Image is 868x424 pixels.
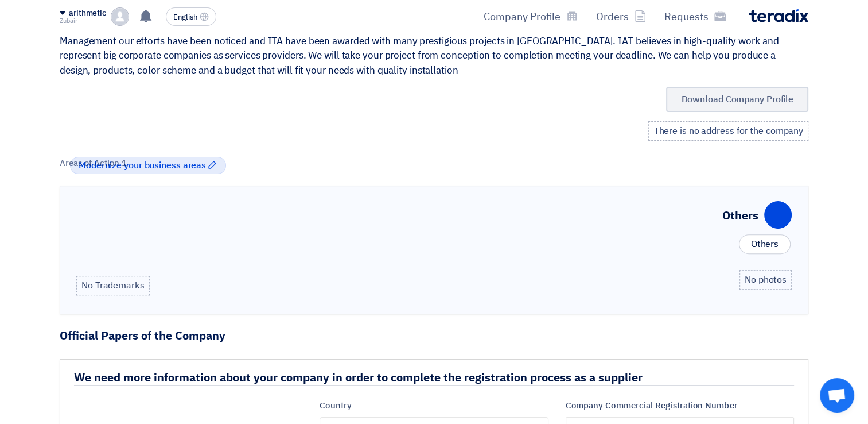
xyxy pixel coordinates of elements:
[76,276,150,295] div: No Trademarks
[820,378,854,413] a: Open chat
[739,270,792,290] div: No photos
[648,121,808,141] div: There is no address for the company
[320,399,548,413] label: Country
[111,7,129,26] img: profile_test.png
[596,9,629,24] font: Orders
[664,9,709,24] font: Requests
[74,370,794,386] h4: We need more information about your company in order to complete the registration process as a su...
[587,3,655,30] a: Orders
[173,13,197,21] span: English
[60,157,127,169] span: Areas of Action 1
[166,7,216,26] button: English
[666,87,808,112] a: Download Company Profile
[739,234,791,254] div: Others
[655,3,735,30] a: Requests
[749,9,808,22] img: Teradix logo
[722,207,758,224] div: Others
[566,399,794,413] label: Company Commercial Registration Number
[79,159,206,172] span: Modernize your business areas
[484,9,560,24] font: Company Profile
[69,9,106,18] div: arithmetic
[60,328,808,343] h4: Official Papers of the Company
[60,18,106,24] div: Zubair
